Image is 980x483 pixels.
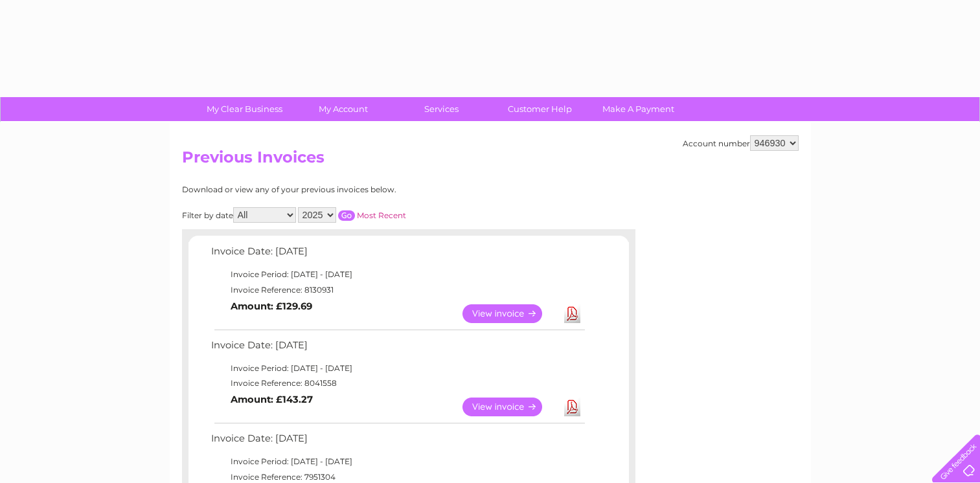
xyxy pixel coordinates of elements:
td: Invoice Date: [DATE] [208,243,587,267]
td: Invoice Reference: 8130931 [208,282,587,298]
td: Invoice Period: [DATE] - [DATE] [208,454,587,469]
a: Make A Payment [585,97,692,121]
a: Services [388,97,495,121]
td: Invoice Reference: 8041558 [208,376,587,391]
a: Download [564,398,580,416]
a: View [462,398,558,416]
a: My Account [290,97,396,121]
div: Filter by date [182,207,522,223]
a: Most Recent [357,210,406,220]
b: Amount: £129.69 [231,300,312,312]
a: My Clear Business [191,97,298,121]
div: Download or view any of your previous invoices below. [182,185,522,194]
a: Download [564,304,580,323]
div: Account number [683,135,799,151]
td: Invoice Period: [DATE] - [DATE] [208,267,587,282]
td: Invoice Period: [DATE] - [DATE] [208,361,587,376]
b: Amount: £143.27 [231,394,313,405]
td: Invoice Date: [DATE] [208,430,587,454]
a: Customer Help [486,97,593,121]
td: Invoice Date: [DATE] [208,337,587,361]
a: View [462,304,558,323]
h2: Previous Invoices [182,148,799,173]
